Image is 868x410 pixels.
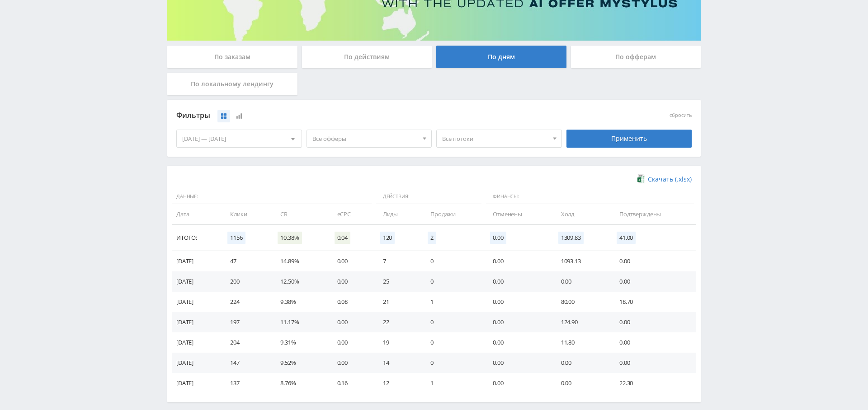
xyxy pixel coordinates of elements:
td: 0.00 [484,353,552,373]
td: 8.76% [271,373,328,393]
td: Итого: [172,225,221,251]
td: 0.00 [328,271,374,292]
td: 47 [221,251,271,271]
td: [DATE] [172,373,221,393]
td: 0.00 [552,353,610,373]
td: 0 [421,271,484,292]
td: 14.89% [271,251,328,271]
td: 9.38% [271,292,328,312]
td: 0.00 [610,251,696,271]
td: 7 [374,251,421,271]
td: 0.00 [328,353,374,373]
td: 80.00 [552,292,610,312]
td: CR [271,204,328,224]
td: 19 [374,332,421,353]
td: 0.00 [484,271,552,292]
td: 0 [421,332,484,353]
td: 0.00 [484,312,552,332]
td: 0 [421,312,484,332]
span: Действия: [376,189,481,205]
div: [DATE] — [DATE] [177,130,302,147]
span: Все потоки [442,130,548,147]
td: 0.00 [484,292,552,312]
td: 22.30 [610,373,696,393]
td: 11.80 [552,332,610,353]
td: 0 [421,251,484,271]
td: 12 [374,373,421,393]
td: 1 [421,373,484,393]
td: 0.00 [610,332,696,353]
td: 0 [421,353,484,373]
td: 0.00 [610,312,696,332]
button: сбросить [670,112,692,118]
td: 1 [421,292,484,312]
div: По действиям [302,46,432,68]
td: [DATE] [172,292,221,312]
td: 25 [374,271,421,292]
td: Дата [172,204,221,224]
td: 124.90 [552,312,610,332]
span: Скачать (.xlsx) [648,176,692,183]
img: xlsx [637,174,645,183]
div: По офферам [571,46,701,68]
td: 12.50% [271,271,328,292]
td: 0.00 [328,332,374,353]
div: По дням [436,46,566,68]
td: 18.70 [610,292,696,312]
td: [DATE] [172,332,221,353]
td: 1093.13 [552,251,610,271]
td: 9.31% [271,332,328,353]
div: Фильтры [176,109,562,122]
div: По локальному лендингу [167,73,297,95]
span: 0.00 [490,232,506,244]
td: [DATE] [172,312,221,332]
td: 11.17% [271,312,328,332]
td: [DATE] [172,353,221,373]
td: 0.16 [328,373,374,393]
td: 0.00 [328,312,374,332]
td: Холд [552,204,610,224]
td: Лиды [374,204,421,224]
td: Отменены [484,204,552,224]
div: Применить [566,130,692,148]
td: 0.08 [328,292,374,312]
span: Финансы: [486,189,694,205]
td: Клики [221,204,271,224]
td: 137 [221,373,271,393]
a: Скачать (.xlsx) [637,175,692,184]
td: Подтверждены [610,204,696,224]
td: [DATE] [172,271,221,292]
td: 0.00 [552,271,610,292]
td: 0.00 [484,251,552,271]
span: 1309.83 [558,232,584,244]
span: 41.00 [617,232,636,244]
span: 2 [428,232,436,244]
td: eCPC [328,204,374,224]
span: 120 [380,232,395,244]
div: По заказам [167,46,297,68]
span: Все офферы [312,130,418,147]
td: 197 [221,312,271,332]
td: 0.00 [328,251,374,271]
span: Данные: [172,189,372,205]
td: 147 [221,353,271,373]
span: 1156 [227,232,245,244]
td: 0.00 [610,353,696,373]
td: 9.52% [271,353,328,373]
td: Продажи [421,204,484,224]
td: 14 [374,353,421,373]
td: 0.00 [484,373,552,393]
td: 224 [221,292,271,312]
td: 22 [374,312,421,332]
td: 0.00 [552,373,610,393]
td: 200 [221,271,271,292]
span: 0.04 [335,232,350,244]
td: 0.00 [484,332,552,353]
td: 204 [221,332,271,353]
span: 10.38% [278,232,302,244]
td: 0.00 [610,271,696,292]
td: [DATE] [172,251,221,271]
td: 21 [374,292,421,312]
